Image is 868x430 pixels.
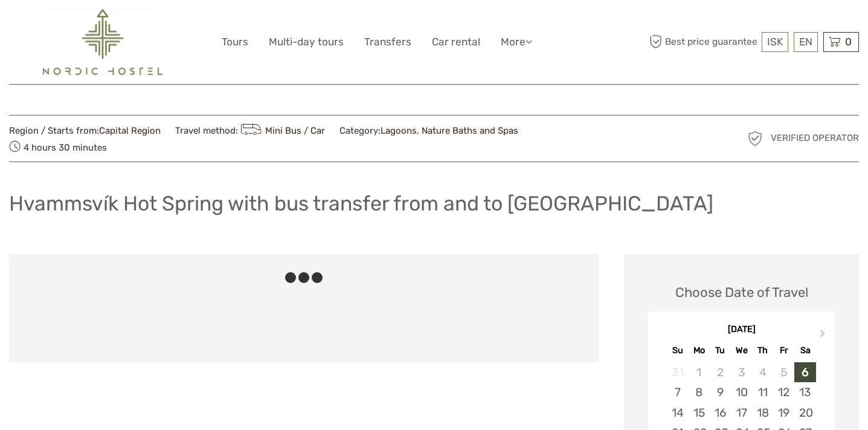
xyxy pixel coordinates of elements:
span: 0 [843,36,854,48]
div: Not available Wednesday, September 3rd, 2025 [731,362,752,382]
a: Car rental [432,33,480,51]
div: Su [667,342,688,359]
span: Travel method: [175,122,325,138]
img: 2454-61f15230-a6bf-4303-aa34-adabcbdb58c5_logo_big.png [43,9,162,75]
div: Not available Thursday, September 4th, 2025 [752,362,773,382]
div: Choose Saturday, September 13th, 2025 [794,382,815,402]
div: Choose Friday, September 19th, 2025 [773,403,794,423]
div: Not available Sunday, August 31st, 2025 [667,362,688,382]
div: Mo [689,342,710,359]
a: Mini Bus / Car [238,125,325,136]
span: Best price guarantee [646,32,759,52]
button: Next Month [814,327,834,346]
span: Category: [339,125,518,137]
div: Choose Saturday, September 20th, 2025 [794,403,815,423]
span: 4 hours 30 minutes [9,138,107,155]
div: Tu [710,342,731,359]
div: Fr [773,342,794,359]
a: Lagoons, Nature Baths and Spas [381,125,518,136]
div: Sa [794,342,815,359]
div: Choose Wednesday, September 10th, 2025 [731,382,752,402]
div: Choose Date of Travel [675,283,808,302]
a: Transfers [364,33,411,51]
h1: Hvammsvík Hot Spring with bus transfer from and to [GEOGRAPHIC_DATA] [9,191,713,216]
div: Not available Monday, September 1st, 2025 [689,362,710,382]
div: Th [752,342,773,359]
div: Choose Saturday, September 6th, 2025 [794,362,815,382]
span: Region / Starts from: [9,125,161,137]
div: Choose Thursday, September 11th, 2025 [752,382,773,402]
div: EN [794,32,818,52]
a: More [501,33,532,51]
div: Choose Monday, September 8th, 2025 [689,382,710,402]
a: Tours [222,33,248,51]
div: We [731,342,752,359]
a: Capital Region [99,125,161,136]
div: Choose Tuesday, September 9th, 2025 [710,382,731,402]
div: Choose Wednesday, September 17th, 2025 [731,403,752,423]
a: Multi-day tours [269,33,344,51]
span: ISK [767,36,783,48]
div: [DATE] [648,324,835,336]
div: Choose Sunday, September 7th, 2025 [667,382,688,402]
div: Not available Tuesday, September 2nd, 2025 [710,362,731,382]
div: Choose Thursday, September 18th, 2025 [752,403,773,423]
img: verified_operator_grey_128.png [745,129,765,148]
div: Choose Monday, September 15th, 2025 [689,403,710,423]
div: Not available Friday, September 5th, 2025 [773,362,794,382]
div: Choose Sunday, September 14th, 2025 [667,403,688,423]
div: Choose Tuesday, September 16th, 2025 [710,403,731,423]
span: Verified Operator [771,132,859,145]
div: Choose Friday, September 12th, 2025 [773,382,794,402]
